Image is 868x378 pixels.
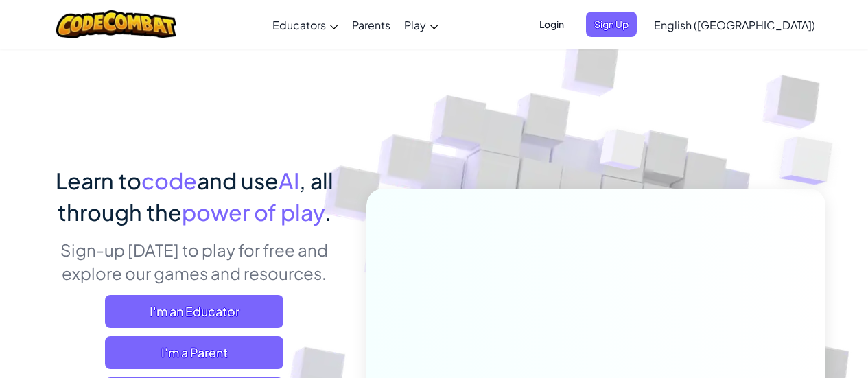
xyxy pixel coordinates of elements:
span: AI [279,167,299,194]
span: Play [404,18,426,32]
button: Login [531,12,572,37]
button: Sign Up [586,12,637,37]
span: and use [197,167,279,194]
a: English ([GEOGRAPHIC_DATA]) [647,6,822,43]
p: Sign-up [DATE] to play for free and explore our games and resources. [43,238,346,285]
span: power of play [182,198,325,226]
span: Learn to [56,167,141,194]
a: I'm a Parent [105,336,283,369]
a: Play [397,6,445,43]
span: code [141,167,197,194]
a: I'm an Educator [105,295,283,328]
span: . [325,198,331,226]
a: Parents [345,6,397,43]
span: Educators [272,18,326,32]
img: Overlap cubes [574,102,672,204]
img: CodeCombat logo [56,10,176,38]
span: English ([GEOGRAPHIC_DATA]) [654,18,815,32]
a: Educators [266,6,345,43]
